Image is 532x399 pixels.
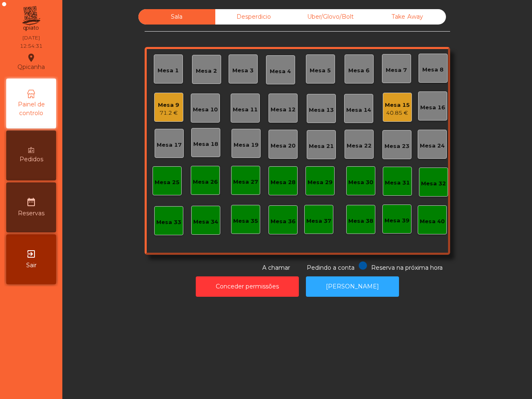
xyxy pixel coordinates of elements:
[20,42,42,50] div: 12:54:31
[384,217,409,225] div: Mesa 39
[232,66,254,75] div: Mesa 3
[348,217,373,225] div: Mesa 38
[309,106,334,114] div: Mesa 13
[26,53,36,63] i: location_on
[310,66,331,75] div: Mesa 5
[21,4,41,33] img: qpiato
[233,217,258,225] div: Mesa 35
[26,249,36,259] i: exit_to_app
[306,217,331,225] div: Mesa 37
[234,141,259,149] div: Mesa 19
[157,141,182,149] div: Mesa 17
[307,264,355,271] span: Pedindo a conta
[26,261,37,270] span: Sair
[369,9,446,25] div: Take Away
[193,140,218,148] div: Mesa 18
[420,103,445,112] div: Mesa 16
[385,101,410,109] div: Mesa 15
[193,106,218,114] div: Mesa 10
[348,66,369,75] div: Mesa 6
[8,100,54,118] span: Painel de controlo
[158,66,179,75] div: Mesa 1
[271,106,296,114] div: Mesa 12
[385,109,410,117] div: 40.85 €
[138,9,215,25] div: Sala
[196,67,217,75] div: Mesa 2
[347,142,372,150] div: Mesa 22
[420,142,445,150] div: Mesa 24
[233,178,258,186] div: Mesa 27
[156,218,181,227] div: Mesa 33
[385,179,410,187] div: Mesa 31
[26,197,36,207] i: date_range
[193,218,218,226] div: Mesa 34
[270,67,291,76] div: Mesa 4
[292,9,369,25] div: Uber/Glovo/Bolt
[348,178,373,187] div: Mesa 30
[17,52,45,72] div: Qpicanha
[158,101,179,109] div: Mesa 9
[22,34,40,42] div: [DATE]
[262,264,290,271] span: A chamar
[271,217,296,226] div: Mesa 36
[215,9,292,25] div: Desperdicio
[422,66,443,74] div: Mesa 8
[271,142,296,150] div: Mesa 20
[155,178,180,187] div: Mesa 25
[193,178,218,186] div: Mesa 26
[309,142,334,150] div: Mesa 21
[271,178,296,187] div: Mesa 28
[196,276,299,297] button: Conceder permissões
[308,178,332,187] div: Mesa 29
[420,217,445,226] div: Mesa 40
[371,264,443,271] span: Reserva na próxima hora
[18,209,44,218] span: Reservas
[421,180,446,188] div: Mesa 32
[20,155,43,164] span: Pedidos
[158,109,179,117] div: 71.2 €
[384,142,409,150] div: Mesa 23
[233,106,258,114] div: Mesa 11
[346,106,371,114] div: Mesa 14
[386,66,407,74] div: Mesa 7
[306,276,399,297] button: [PERSON_NAME]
